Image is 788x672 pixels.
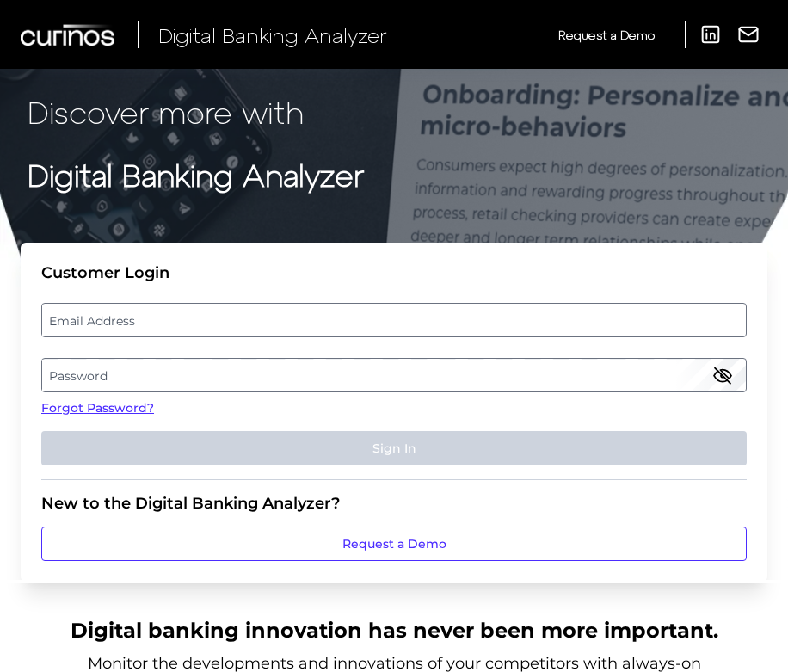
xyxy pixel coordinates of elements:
[41,399,747,417] a: Forgot Password?
[71,616,718,644] h2: Digital banking innovation has never been more important.
[42,305,745,336] label: Email Address
[41,263,747,282] div: Customer Login
[558,21,655,49] a: Request a Demo
[21,24,117,46] img: Curinos
[558,28,655,42] span: Request a Demo
[41,431,747,465] button: Sign In
[28,89,760,135] p: Discover more with
[158,22,387,47] span: Digital Banking Analyzer
[28,156,364,193] strong: Digital Banking Analyzer
[41,494,747,513] div: New to the Digital Banking Analyzer?
[41,527,747,561] a: Request a Demo
[42,360,745,391] label: Password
